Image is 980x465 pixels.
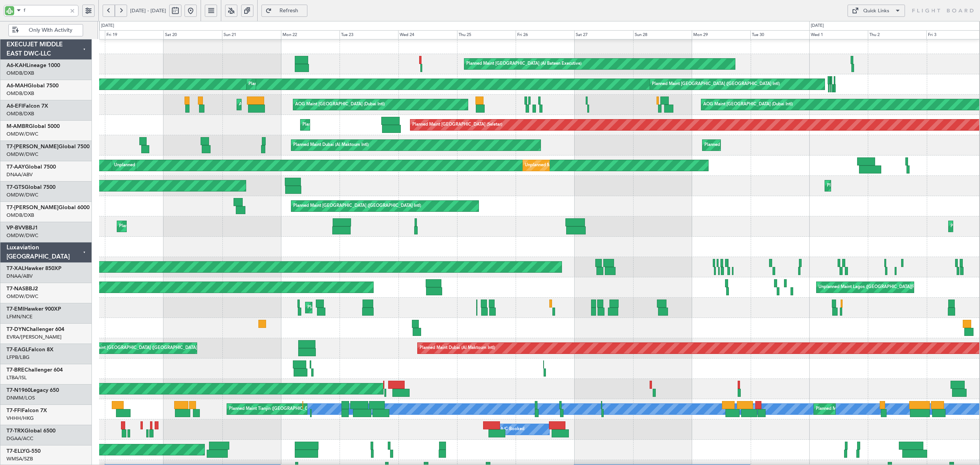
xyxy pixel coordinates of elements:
[7,327,64,332] a: T7-DYNChallenger 604
[818,282,947,293] div: Unplanned Maint Lagos ([GEOGRAPHIC_DATA][PERSON_NAME])
[420,342,495,354] div: Planned Maint Dubai (Al Maktoum Intl)
[457,30,516,39] div: Thu 25
[7,83,28,88] span: A6-MAH
[20,28,80,33] span: Only With Activity
[500,424,524,435] div: A/C Booked
[7,124,29,129] span: M-AMBR
[7,354,29,361] a: LFPB/LBG
[7,347,54,352] a: T7-EAGLFalcon 8X
[574,30,633,39] div: Sat 27
[412,119,502,131] div: Planned Maint [GEOGRAPHIC_DATA] (Seletar)
[652,79,780,90] div: Planned Maint [GEOGRAPHIC_DATA] ([GEOGRAPHIC_DATA] Intl)
[809,30,868,39] div: Wed 1
[7,388,59,393] a: T7-N1960Legacy 650
[7,225,38,231] a: VP-BVVBBJ1
[72,342,198,354] div: Unplanned Maint [GEOGRAPHIC_DATA] ([GEOGRAPHIC_DATA])
[130,7,166,14] span: [DATE] - [DATE]
[248,79,376,90] div: Planned Maint [GEOGRAPHIC_DATA] ([GEOGRAPHIC_DATA] Intl)
[307,302,381,313] div: Planned Maint [GEOGRAPHIC_DATA]
[7,144,90,149] a: T7-[PERSON_NAME]Global 7500
[7,306,24,312] span: T7-EMI
[7,455,33,462] a: WMSA/SZB
[863,7,889,15] div: Quick Links
[293,139,369,151] div: Planned Maint Dubai (Al Maktoum Intl)
[816,403,936,415] div: Planned Maint [GEOGRAPHIC_DATA] ([GEOGRAPHIC_DATA])
[7,266,24,271] span: T7-XAL
[101,23,114,29] div: [DATE]
[7,273,33,280] a: DNAA/ABV
[827,180,902,192] div: Planned Maint Dubai (Al Maktoum Intl)
[7,367,24,373] span: T7-BRE
[633,30,692,39] div: Sun 28
[398,30,457,39] div: Wed 24
[7,151,38,158] a: OMDW/DWC
[7,327,26,332] span: T7-DYN
[7,205,90,210] a: T7-[PERSON_NAME]Global 6000
[703,99,793,110] div: AOG Maint [GEOGRAPHIC_DATA] (Dubai Intl)
[302,119,378,131] div: Planned Maint Dubai (Al Maktoum Intl)
[7,313,33,320] a: LFMN/NCE
[163,30,222,39] div: Sat 20
[7,449,26,454] span: T7-ELLY
[7,124,60,129] a: M-AMBRGlobal 5000
[7,144,59,149] span: T7-[PERSON_NAME]
[7,232,38,239] a: OMDW/DWC
[7,408,22,413] span: T7-FFI
[114,160,227,171] div: Unplanned Maint [GEOGRAPHIC_DATA] (Al Maktoum Intl)
[261,5,307,17] button: Refresh
[7,192,38,198] a: OMDW/DWC
[7,347,28,352] span: T7-EAGL
[7,286,38,291] a: T7-NASBBJ2
[273,8,305,13] span: Refresh
[281,30,340,39] div: Mon 22
[222,30,281,39] div: Sun 21
[848,5,905,17] button: Quick Links
[811,23,824,29] div: [DATE]
[119,221,194,232] div: Planned Maint Dubai (Al Maktoum Intl)
[24,5,67,16] input: A/C (Reg. or Type)
[7,415,34,422] a: VHHH/HKG
[7,110,34,117] a: OMDB/DXB
[7,131,38,138] a: OMDW/DWC
[7,83,59,88] a: A6-MAHGlobal 7500
[7,205,59,210] span: T7-[PERSON_NAME]
[7,70,34,77] a: OMDB/DXB
[692,30,750,39] div: Mon 29
[7,334,62,341] a: EVRA/[PERSON_NAME]
[295,99,385,110] div: AOG Maint [GEOGRAPHIC_DATA] (Dubai Intl)
[7,374,27,381] a: LTBA/ISL
[466,58,581,70] div: Planned Maint [GEOGRAPHIC_DATA] (Al Bateen Executive)
[868,30,926,39] div: Thu 2
[750,30,809,39] div: Tue 30
[7,395,35,401] a: DNMM/LOS
[7,367,63,373] a: T7-BREChallenger 604
[7,408,47,413] a: T7-FFIFalcon 7X
[7,435,33,442] a: DGAA/ACC
[7,306,61,312] a: T7-EMIHawker 900XP
[7,428,56,434] a: T7-TRXGlobal 6500
[7,185,24,190] span: T7-GTS
[7,266,62,271] a: T7-XALHawker 850XP
[340,30,398,39] div: Tue 23
[7,164,25,170] span: T7-AAY
[7,103,23,109] span: A6-EFI
[7,428,24,434] span: T7-TRX
[7,185,56,190] a: T7-GTSGlobal 7500
[7,63,60,68] a: A6-KAHLineage 1000
[7,90,34,97] a: OMDB/DXB
[516,30,574,39] div: Fri 26
[7,103,48,109] a: A6-EFIFalcon 7X
[7,449,41,454] a: T7-ELLYG-550
[229,403,318,415] div: Planned Maint Tianjin ([GEOGRAPHIC_DATA])
[293,200,421,212] div: Planned Maint [GEOGRAPHIC_DATA] ([GEOGRAPHIC_DATA] Intl)
[105,30,163,39] div: Fri 19
[7,293,38,300] a: OMDW/DWC
[7,164,56,170] a: T7-AAYGlobal 7500
[239,99,261,110] div: AOG Maint
[7,286,25,291] span: T7-NAS
[7,171,33,178] a: DNAA/ABV
[704,139,780,151] div: Planned Maint Dubai (Al Maktoum Intl)
[525,160,638,171] div: Unplanned Maint [GEOGRAPHIC_DATA] (Al Maktoum Intl)
[7,225,25,231] span: VP-BVV
[7,63,26,68] span: A6-KAH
